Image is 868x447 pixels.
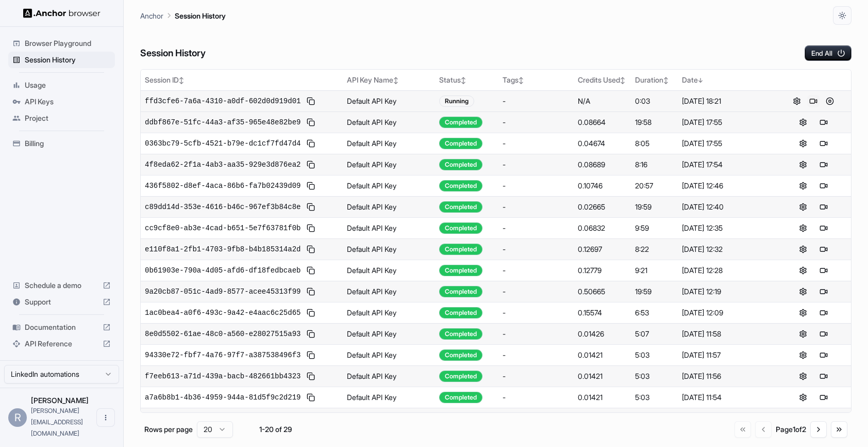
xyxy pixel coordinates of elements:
[439,371,482,382] div: Completed
[145,138,301,149] span: 0363bc79-5cfb-4521-b79e-dc1cf7fd47d4
[25,280,98,291] span: Schedule a demo
[8,408,27,427] div: R
[682,75,772,85] div: Date
[343,111,435,133] td: Default API Key
[25,55,111,65] span: Session History
[682,117,772,127] div: [DATE] 17:55
[145,286,301,297] span: 9a20cb87-051c-4ad9-8577-acee45313f99
[343,408,435,429] td: Default API Key
[635,96,674,106] div: 0:03
[145,308,301,318] span: 1ac0bea4-a0f6-493c-9a42-e4aac6c25d65
[249,424,301,435] div: 1-20 of 29
[8,277,115,294] div: Schedule a demo
[8,135,115,152] div: Billing
[343,217,435,238] td: Default API Key
[145,244,301,254] span: e110f8a1-2fb1-4703-9fb8-b4b185314a2d
[25,38,111,49] span: Browser Playground
[343,90,435,111] td: Default API Key
[144,424,193,435] p: Rows per page
[175,10,226,21] p: Session History
[578,138,627,149] div: 0.04674
[145,75,339,85] div: Session ID
[503,117,570,127] div: -
[682,265,772,276] div: [DATE] 12:28
[439,307,482,318] div: Completed
[393,76,398,84] span: ↕
[145,96,301,106] span: ffd3cfe6-7a6a-4310-a0df-602d0d919d01
[503,96,570,106] div: -
[682,159,772,170] div: [DATE] 17:54
[145,202,301,212] span: c89dd14d-353e-4616-b46c-967ef3b84c8e
[776,424,806,435] div: Page 1 of 2
[682,96,772,106] div: [DATE] 18:21
[8,336,115,352] div: API Reference
[635,244,674,254] div: 8:22
[145,223,301,233] span: cc9cf8e0-ab3e-4cad-b651-5e7f63781f0b
[96,408,115,427] button: Open menu
[635,223,674,233] div: 9:59
[635,371,674,381] div: 5:03
[8,294,115,310] div: Support
[439,201,482,213] div: Completed
[140,10,226,21] nav: breadcrumb
[578,265,627,276] div: 0.12779
[578,159,627,170] div: 0.08689
[461,76,466,84] span: ↕
[578,350,627,360] div: 0.01421
[439,222,482,234] div: Completed
[682,181,772,191] div: [DATE] 12:46
[145,371,301,381] span: f7eeb613-a71d-439a-bacb-482661bb4323
[805,45,852,61] button: End All
[25,97,111,107] span: API Keys
[439,286,482,297] div: Completed
[439,244,482,255] div: Completed
[439,265,482,276] div: Completed
[635,181,674,191] div: 20:57
[31,407,83,437] span: ron@sentra.io
[578,181,627,191] div: 0.10746
[343,260,435,281] td: Default API Key
[25,113,111,123] span: Project
[503,159,570,170] div: -
[25,80,111,90] span: Usage
[25,138,111,149] span: Billing
[635,202,674,212] div: 19:59
[343,302,435,323] td: Default API Key
[635,265,674,276] div: 9:21
[343,365,435,387] td: Default API Key
[682,223,772,233] div: [DATE] 12:35
[25,322,98,332] span: Documentation
[503,371,570,381] div: -
[682,308,772,318] div: [DATE] 12:09
[439,75,494,85] div: Status
[698,76,703,84] span: ↓
[179,76,184,84] span: ↕
[578,202,627,212] div: 0.02665
[439,180,482,191] div: Completed
[25,297,98,307] span: Support
[343,281,435,302] td: Default API Key
[503,138,570,149] div: -
[635,159,674,170] div: 8:16
[145,117,301,127] span: ddbf867e-51fc-44a3-af35-965e48e82be9
[145,265,301,276] span: 0b61903e-790a-4d05-afd6-df18fedbcaeb
[140,46,206,61] h6: Session History
[519,76,524,84] span: ↕
[578,244,627,254] div: 0.12697
[25,339,98,349] span: API Reference
[145,329,301,339] span: 8e0d5502-61ae-48c0-a560-e28027515a93
[343,238,435,260] td: Default API Key
[503,223,570,233] div: -
[682,286,772,297] div: [DATE] 12:19
[439,349,482,361] div: Completed
[663,76,669,84] span: ↕
[439,138,482,149] div: Completed
[578,75,627,85] div: Credits Used
[8,35,115,52] div: Browser Playground
[635,308,674,318] div: 6:53
[23,8,101,18] img: Anchor Logo
[439,328,482,340] div: Completed
[682,138,772,149] div: [DATE] 17:55
[347,75,431,85] div: API Key Name
[635,286,674,297] div: 19:59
